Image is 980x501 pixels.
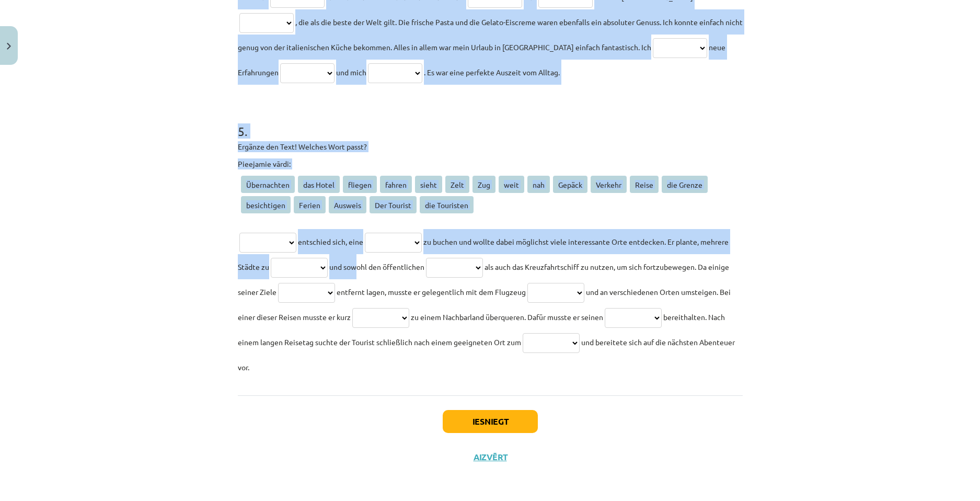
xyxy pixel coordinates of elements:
[343,176,377,193] span: fliegen
[472,176,495,193] span: Zug
[241,176,295,193] span: Übernachten
[238,141,743,152] p: Ergänze den Text! Welches Wort passt?
[411,312,603,322] span: zu einem Nachbarland überqueren. Dafür musste er seinen
[499,176,524,193] span: weit
[337,287,526,297] span: entfernt lagen, musste er gelegentlich mit dem Flugzeug
[527,176,550,193] span: nah
[238,17,743,52] span: , die als die beste der Welt gilt. Die frische Pasta und die Gelato-Eiscreme waren ebenfalls ein ...
[294,196,326,213] span: Ferien
[415,176,442,193] span: sieht
[238,237,729,271] span: zu buchen und wollte dabei möglichst viele interessante Orte entdecken. Er plante, mehrere Städte zu
[443,410,538,433] button: Iesniegt
[591,176,627,193] span: Verkehr
[424,67,560,77] span: . Es war eine perfekte Auszeit vom Alltag.
[329,196,366,213] span: Ausweis
[553,176,587,193] span: Gepäck
[298,237,363,246] span: entschied sich, eine
[445,176,469,193] span: Zelt
[420,196,474,213] span: die Touristen
[238,106,743,138] h1: 5 .
[7,43,11,50] img: icon-close-lesson-0947bae3869378f0d4975bcd49f059093ad1ed9edebbc8119c70593378902aed.svg
[241,196,291,213] span: besichtigen
[370,196,417,213] span: Der Tourist
[662,176,708,193] span: die Grenze
[630,176,659,193] span: Reise
[336,67,366,77] span: und mich
[238,337,735,372] span: und bereitete sich auf die nächsten Abenteuer vor.
[238,158,743,169] p: Pieejamie vārdi:
[380,176,412,193] span: fahren
[470,452,510,462] button: Aizvērt
[298,176,340,193] span: das Hotel
[329,262,424,271] span: und sowohl den öffentlichen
